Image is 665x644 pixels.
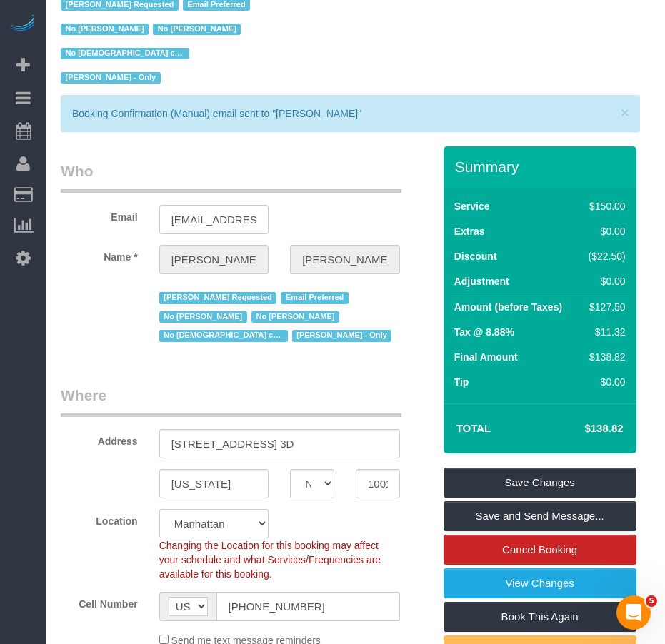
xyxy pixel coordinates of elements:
[541,423,623,435] h4: $138.82
[621,104,629,121] span: ×
[621,105,629,120] button: Close
[50,205,149,224] label: Email
[159,245,269,274] input: First Name
[454,274,509,288] label: Adjustment
[292,330,392,341] span: [PERSON_NAME] - Only
[454,224,485,238] label: Extras
[454,375,469,389] label: Tip
[159,469,269,498] input: City
[583,350,626,364] div: $138.82
[583,300,626,314] div: $127.50
[646,595,657,607] span: 5
[583,375,626,389] div: $0.00
[444,568,636,598] a: View Changes
[9,14,37,34] img: Automaid Logo
[583,224,626,238] div: $0.00
[616,595,651,630] iframe: Intercom live chat
[61,385,401,417] legend: Where
[159,540,381,580] span: Changing the Location for this booking may affect your schedule and what Services/Frequencies are...
[50,429,149,448] label: Address
[50,509,149,528] label: Location
[454,350,518,364] label: Final Amount
[444,468,636,498] a: Save Changes
[61,48,189,59] span: No [DEMOGRAPHIC_DATA] cleaners
[216,592,400,621] input: Cell Number
[72,106,614,121] p: Booking Confirmation (Manual) email sent to "[PERSON_NAME]"
[281,292,349,303] span: Email Preferred
[159,205,269,234] input: Email
[290,245,400,274] input: Last Name
[356,469,400,498] input: Zip Code
[153,24,241,35] span: No [PERSON_NAME]
[454,199,490,213] label: Service
[50,245,149,264] label: Name *
[61,24,149,35] span: No [PERSON_NAME]
[583,325,626,339] div: $11.32
[444,501,636,531] a: Save and Send Message...
[444,602,636,632] a: Book This Again
[251,311,339,323] span: No [PERSON_NAME]
[454,249,497,263] label: Discount
[583,249,626,263] div: ($22.50)
[159,330,288,341] span: No [DEMOGRAPHIC_DATA] cleaners
[454,300,562,314] label: Amount (before Taxes)
[61,72,161,84] span: [PERSON_NAME] - Only
[50,592,149,611] label: Cell Number
[456,422,491,434] strong: Total
[455,159,629,175] h3: Summary
[61,161,401,193] legend: Who
[583,274,626,288] div: $0.00
[159,311,247,323] span: No [PERSON_NAME]
[159,292,277,303] span: [PERSON_NAME] Requested
[454,325,514,339] label: Tax @ 8.88%
[444,535,636,565] a: Cancel Booking
[583,199,626,213] div: $150.00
